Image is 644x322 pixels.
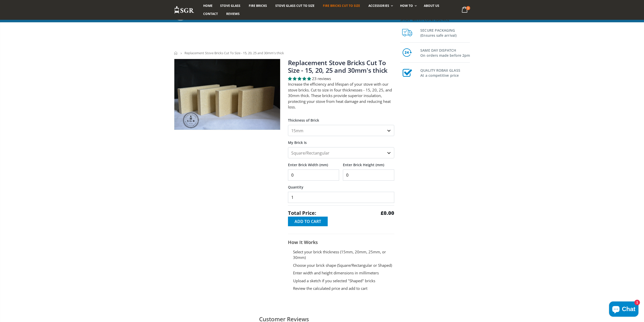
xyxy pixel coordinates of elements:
h3: How It Works [288,239,394,245]
label: Enter Brick Width (mm) [288,158,339,167]
img: Stove Glass Replacement [174,6,194,14]
span: 1 [466,6,470,10]
li: Choose your brick shape (Square/Rectangular or Shaped) [293,262,394,268]
button: Add to Cart [288,217,328,226]
a: Stove Glass [216,2,244,10]
label: Enter Brick Height (mm) [343,158,394,167]
li: Upload a sketch if you selected "Shaped" bricks [293,278,394,284]
span: 23 reviews [312,76,331,81]
a: About us [420,2,443,10]
strong: £0.00 [381,210,394,217]
li: Select your brick thickness (15mm, 20mm, 25mm, or 30mm) [293,249,394,260]
a: Fire Bricks [245,2,271,10]
a: Home [174,51,178,55]
span: Fire Bricks [249,4,267,8]
li: Enter width and height dimensions in millimeters [293,270,394,276]
h3: QUALITY ROBAX GLASS At a competitive price [420,67,470,78]
a: Fire Bricks Cut To Size [319,2,364,10]
span: Reviews [226,12,240,16]
span: Stove Glass Cut To Size [275,4,315,8]
span: Fire Bricks Cut To Size [323,4,360,8]
li: Review the calculated price and add to cart [293,286,394,291]
a: Reviews [222,10,243,18]
a: Stove Glass Cut To Size [272,2,318,10]
span: Accessories [368,4,389,8]
span: Replacement Stove Bricks Cut To Size - 15, 20, 25 and 30mm's thick [184,51,284,55]
label: Quantity [288,181,394,190]
img: 4_fire_bricks_1aa33a0b-dc7a-4843-b288-55f1aa0e36c3_800x_crop_center.jpeg [174,59,280,129]
span: How To [400,4,413,8]
a: Accessories [365,2,395,10]
span: About us [424,4,439,8]
span: Contact [203,12,218,16]
a: How To [396,2,419,10]
inbox-online-store-chat: Shopify online store chat [608,301,640,318]
span: Add to Cart [295,219,321,224]
h3: SAME DAY DISPATCH On orders made before 2pm [420,47,470,58]
span: Stove Glass [220,4,240,8]
span: Home [203,4,213,8]
a: Contact [199,10,222,18]
label: My Brick Is [288,136,394,145]
span: Total Price: [288,210,316,217]
h3: SECURE PACKAGING (Ensures safe arrival) [420,27,470,38]
a: Replacement Stove Bricks Cut To Size - 15, 20, 25 and 30mm's thick [288,58,388,74]
span: 4.78 stars [288,76,312,81]
p: Increase the efficiency and lifespan of your stove with our stove bricks. Cut to size in four thi... [288,81,394,110]
a: Home [199,2,216,10]
label: Thickness of Brick [288,114,394,123]
a: 1 [460,5,470,15]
